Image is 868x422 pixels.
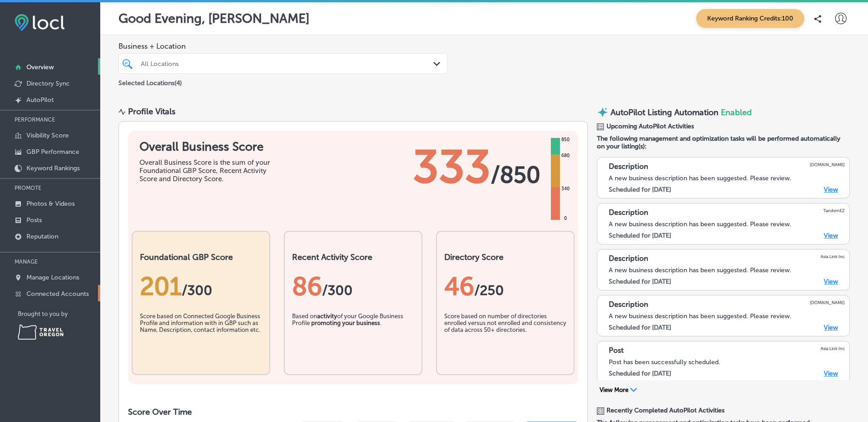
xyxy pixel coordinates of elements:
div: Based on of your Google Business Profile . [292,313,414,358]
label: Scheduled for [DATE] [609,186,671,193]
p: Reputation [26,233,58,240]
p: Brought to you by [18,310,100,317]
p: [DOMAIN_NAME] [810,300,845,305]
div: 46 [444,271,566,301]
p: Keyword Rankings [26,164,80,172]
label: Scheduled for [DATE] [609,370,671,377]
p: Posts [26,216,42,224]
p: Description [609,254,648,263]
label: Scheduled for [DATE] [609,232,671,239]
label: Scheduled for [DATE] [609,324,671,331]
img: Travel Oregon [18,325,63,340]
div: 201 [140,271,262,301]
span: The following management and optimization tasks will be performed automatically on your listing(s): [597,135,850,150]
div: All Locations [141,60,434,67]
div: A new business description has been suggested. Please review. [609,220,845,228]
p: Photos & Videos [26,200,75,208]
div: Profile Vitals [128,107,175,117]
span: Keyword Ranking Credits: 100 [696,9,804,28]
div: 86 [292,271,414,301]
a: View [824,186,838,193]
p: Good Evening, [PERSON_NAME] [118,11,309,26]
span: / 300 [182,282,212,299]
p: Asia Link Inc [821,254,845,259]
h1: Overall Business Score [139,140,276,154]
div: 340 [560,185,571,193]
p: Description [609,208,648,217]
h2: Directory Score [444,252,566,262]
span: /300 [322,282,353,299]
p: Directory Sync [26,80,70,87]
div: 0 [562,215,569,222]
label: Scheduled for [DATE] [609,278,671,285]
b: promoting your business [311,320,380,326]
p: Post [609,346,624,355]
b: activity [317,313,337,320]
a: View [824,370,838,377]
p: TandemEZ [823,208,845,213]
p: Connected Accounts [26,290,89,298]
h2: Foundational GBP Score [140,252,262,262]
p: Selected Locations ( 4 ) [118,76,182,87]
p: Description [609,162,648,171]
span: Upcoming AutoPilot Activities [606,122,694,130]
p: [DOMAIN_NAME] [810,162,845,167]
p: Manage Locations [26,274,79,281]
div: Score based on Connected Google Business Profile and information with in GBP such as Name, Descri... [140,313,262,358]
span: 333 [413,140,491,194]
p: Description [609,300,648,309]
p: GBP Performance [26,148,79,156]
div: A new business description has been suggested. Please review. [609,312,845,320]
button: View More [597,386,640,394]
p: AutoPilot Listing Automation [611,107,719,117]
a: View [824,232,838,239]
h2: Recent Activity Score [292,252,414,262]
p: Asia Link Inc [821,346,845,351]
div: Score based on number of directories enrolled versus not enrolled and consistency of data across ... [444,313,566,358]
h2: Score Over Time [128,407,578,417]
div: A new business description has been suggested. Please review. [609,266,845,274]
span: Enabled [721,107,752,117]
p: AutoPilot [26,96,54,104]
span: /250 [474,282,504,299]
div: 680 [560,152,571,159]
div: 850 [560,136,571,143]
img: autopilot-icon [597,107,608,118]
span: / 850 [491,161,540,188]
div: Overall Business Score is the sum of your Foundational GBP Score, Recent Activity Score and Direc... [139,158,276,183]
a: View [824,278,838,285]
div: A new business description has been suggested. Please review. [609,174,845,182]
div: Post has been successfully scheduled. [609,358,845,366]
a: View [824,324,838,331]
span: Recently Completed AutoPilot Activities [606,407,724,414]
img: fda3e92497d09a02dc62c9cd864e3231.png [15,14,65,31]
p: Visibility Score [26,132,69,139]
p: Overview [26,63,54,71]
span: Business + Location [118,42,447,51]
